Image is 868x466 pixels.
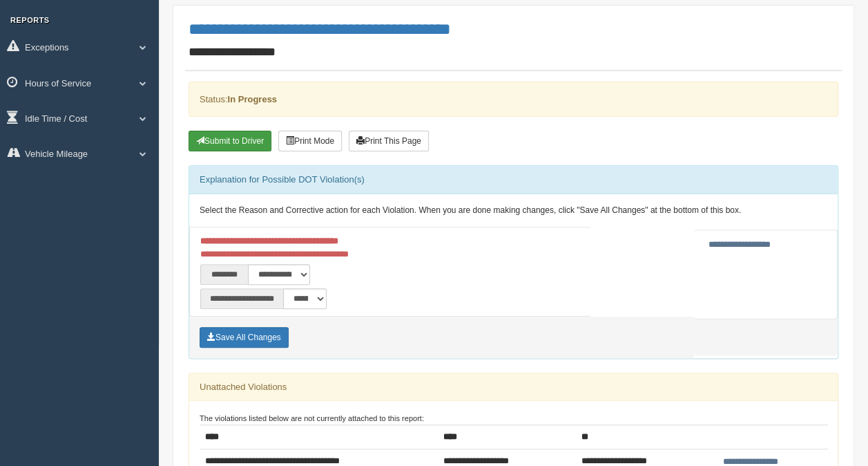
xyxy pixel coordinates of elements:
[189,166,838,194] div: Explanation for Possible DOT Violation(s)
[349,131,429,151] button: Print This Page
[189,194,838,227] div: Select the Reason and Corrective action for each Violation. When you are done making changes, cli...
[200,327,289,348] button: Save
[189,82,838,117] div: Status:
[227,94,277,104] strong: In Progress
[189,131,271,151] button: Submit To Driver
[189,373,838,401] div: Unattached Violations
[200,414,424,422] small: The violations listed below are not currently attached to this report:
[278,131,342,151] button: Print Mode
